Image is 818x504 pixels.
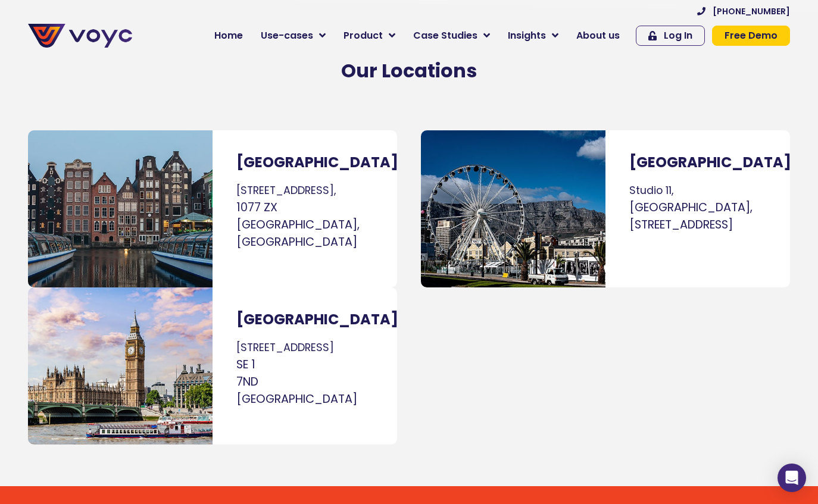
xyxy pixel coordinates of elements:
[236,217,360,250] span: [GEOGRAPHIC_DATA], [GEOGRAPHIC_DATA]
[344,29,383,43] span: Product
[252,24,335,48] a: Use-cases
[712,26,790,46] a: Free Demo
[629,199,753,215] span: [GEOGRAPHIC_DATA],
[567,24,629,48] a: About us
[205,24,252,48] a: Home
[335,24,404,48] a: Product
[236,356,357,407] span: SE 1 7ND [GEOGRAPHIC_DATA]
[629,154,766,171] h3: [GEOGRAPHIC_DATA]
[725,31,778,40] span: Free Demo
[713,7,790,15] span: [PHONE_NUMBER]
[236,340,373,407] p: [STREET_ADDRESS]
[629,217,733,233] span: [STREET_ADDRESS]
[236,199,277,215] span: 1077 ZX
[236,154,373,171] h3: [GEOGRAPHIC_DATA]
[413,29,477,43] span: Case Studies
[778,464,806,492] div: Open Intercom Messenger
[261,29,313,43] span: Use-cases
[697,7,790,15] a: [PHONE_NUMBER]
[664,31,692,40] span: Log In
[629,183,766,233] p: Studio 11,
[576,29,620,43] span: About us
[499,24,567,48] a: Insights
[22,60,796,82] h2: Our Locations
[214,29,243,43] span: Home
[28,24,132,48] img: voyc-full-logo
[508,29,546,43] span: Insights
[236,183,373,250] p: [STREET_ADDRESS],
[404,24,499,48] a: Case Studies
[636,26,705,46] a: Log In
[236,311,373,328] h3: [GEOGRAPHIC_DATA]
